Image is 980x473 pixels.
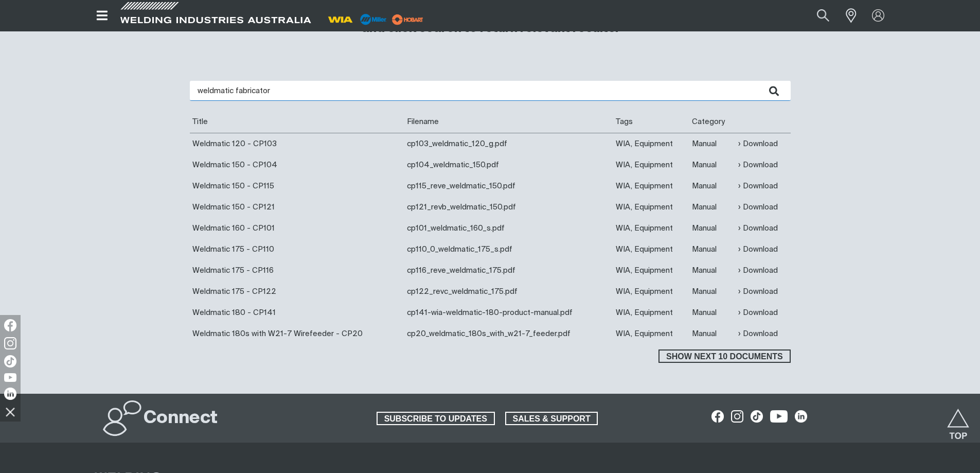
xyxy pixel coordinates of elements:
td: Manual [689,218,736,239]
td: Weldmatic 180s with W21-7 Wirefeeder - CP20 [190,323,404,344]
td: Manual [689,133,736,154]
img: Facebook [4,319,16,331]
td: WIA, Equipment [613,133,689,154]
img: Instagram [4,337,16,349]
a: Download [738,265,778,276]
img: YouTube [4,373,16,382]
input: Enter search... [190,81,791,101]
td: WIA, Equipment [613,197,689,218]
button: Search products [806,4,841,27]
a: Download [738,159,778,171]
a: SUBSCRIBE TO UPDATES [377,412,495,425]
td: WIA, Equipment [613,218,689,239]
td: WIA, Equipment [613,260,689,281]
img: miller [389,12,426,27]
span: Show next 10 documents [660,349,789,363]
td: cp116_reve_weldmatic_175.pdf [404,260,613,281]
td: Manual [689,239,736,260]
button: Show next 10 documents [658,349,790,363]
td: WIA, Equipment [613,239,689,260]
a: Download [738,222,778,234]
td: Weldmatic 150 - CP104 [190,154,404,176]
td: cp101_weldmatic_160_s.pdf [404,218,613,239]
a: SALES & SUPPORT [505,412,598,425]
td: Manual [689,302,736,323]
td: WIA, Equipment [613,154,689,176]
a: Download [738,307,778,319]
td: cp115_reve_weldmatic_150.pdf [404,176,613,197]
a: Download [738,243,778,255]
button: Scroll to top [947,409,970,432]
td: cp122_revc_weldmatic_175.pdf [404,281,613,302]
h2: Connect [144,407,218,430]
th: Tags [613,111,689,133]
td: Manual [689,281,736,302]
input: Product name or item number... [792,4,840,27]
a: Download [738,138,778,150]
td: cp20_weldmatic_180s_with_w21-7_feeder.pdf [404,323,613,344]
a: Download [738,286,778,297]
span: SUBSCRIBE TO UPDATES [378,412,494,425]
td: Manual [689,154,736,176]
td: Weldmatic 150 - CP121 [190,197,404,218]
td: Weldmatic 175 - CP110 [190,239,404,260]
td: Weldmatic 180 - CP141 [190,302,404,323]
th: Title [190,111,404,133]
td: Weldmatic 175 - CP116 [190,260,404,281]
a: Download [738,328,778,340]
th: Category [689,111,736,133]
span: SALES & SUPPORT [506,412,597,425]
td: WIA, Equipment [613,323,689,344]
td: WIA, Equipment [613,302,689,323]
td: cp110_0_weldmatic_175_s.pdf [404,239,613,260]
img: hide socials [2,403,19,421]
td: cp121_revb_weldmatic_150.pdf [404,197,613,218]
td: Weldmatic 120 - CP103 [190,133,404,154]
td: Manual [689,176,736,197]
img: TikTok [4,355,16,367]
td: Weldmatic 175 - CP122 [190,281,404,302]
a: Download [738,180,778,192]
a: miller [389,15,426,23]
th: Filename [404,111,613,133]
td: Weldmatic 160 - CP101 [190,218,404,239]
a: Download [738,201,778,213]
td: cp103_weldmatic_120_g.pdf [404,133,613,154]
img: LinkedIn [4,388,16,400]
td: Manual [689,197,736,218]
td: Weldmatic 150 - CP115 [190,176,404,197]
td: Manual [689,260,736,281]
td: cp141-wia-weldmatic-180-product-manual.pdf [404,302,613,323]
td: Manual [689,323,736,344]
td: WIA, Equipment [613,281,689,302]
td: WIA, Equipment [613,176,689,197]
td: cp104_weldmatic_150.pdf [404,154,613,176]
